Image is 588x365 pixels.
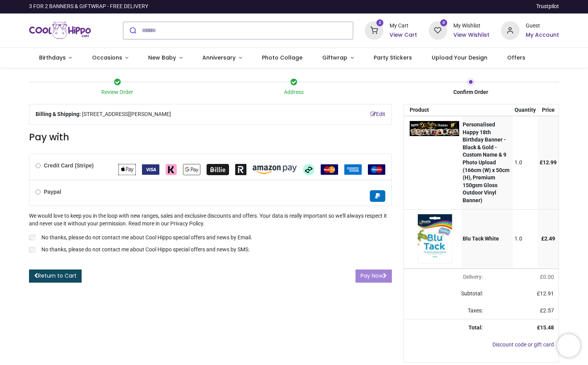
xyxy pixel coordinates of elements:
strong: £ [537,324,554,331]
a: Logo of Cool Hippo [29,20,91,41]
span: Offers [507,54,525,61]
span: Revolut Pay [235,166,246,172]
a: 0 [429,27,447,33]
span: Paypal [370,192,385,198]
div: Review Order [29,89,206,96]
span: Anniversary [202,54,236,61]
span: MasterCard [321,166,338,172]
img: Revolut Pay [235,164,246,175]
div: Address [206,89,383,96]
span: 12.99 [543,159,557,165]
div: We would love to keep you in the loop with new ranges, sales and exclusive discounts and offers. ... [29,212,392,255]
div: My Cart [390,22,417,30]
span: Apple Pay [118,166,136,172]
th: Product [404,104,461,116]
span: 2.57 [543,307,554,314]
span: £ [540,159,557,165]
div: 1.0 [514,235,536,243]
img: Billie [207,164,229,175]
span: Maestro [368,166,385,172]
span: £ [540,274,554,280]
b: Paypal [44,189,61,195]
img: American Express [344,164,362,175]
a: Birthdays [29,48,82,68]
span: Amazon Pay [253,166,297,172]
div: My Wishlist [453,22,489,30]
span: Photo Collage [262,54,303,61]
input: No thanks, please do not contact me about Cool Hippo special offers and news by Email. [29,235,35,240]
input: No thanks, please do not contact me about Cool Hippo special offers and news by SMS. [29,247,35,252]
span: 15.48 [540,324,554,331]
span: £ [540,307,554,314]
b: Billing & Shipping: [36,111,81,117]
div: 1.0 [514,159,536,167]
span: 2.49 [544,235,555,242]
img: VISA [142,164,159,175]
span: Afterpay Clearpay [303,166,315,172]
input: Credit Card (Stripe) [36,163,41,168]
img: mLoJXhAAAAAElFTkSuQmCC [410,121,459,136]
img: Paypal [370,190,385,202]
h3: Pay with [29,131,392,144]
a: New Baby [138,48,193,68]
a: Edit [371,111,385,118]
strong: Blu Tack White [463,235,499,242]
img: Google Pay [183,164,200,175]
th: Quantity [513,104,538,116]
span: New Baby [148,54,176,61]
span: Occasions [92,54,122,61]
span: Klarna [166,166,177,172]
td: Delivery will be updated after choosing a new delivery method [404,269,487,286]
sup: 0 [440,19,448,27]
span: 12.91 [540,290,554,297]
a: Anniversary [192,48,252,68]
span: Upload Your Design [432,54,487,61]
img: [BLU-TACK-WHITE] Blu Tack White [410,214,459,264]
span: £ [541,235,555,242]
strong: Total: [468,324,483,331]
a: Discount code or gift card [492,341,554,348]
input: Paypal [36,189,41,194]
span: Party Stickers [374,54,412,61]
iframe: Brevo live chat [557,334,580,357]
span: Billie [207,166,229,172]
button: Submit [123,22,142,39]
span: [STREET_ADDRESS][PERSON_NAME] [82,111,171,118]
th: Price [538,104,559,116]
b: Credit Card (Stripe) [44,162,94,169]
a: View Wishlist [453,31,489,39]
a: My Account [526,31,559,39]
span: £ [537,290,554,297]
span: American Express [344,166,362,172]
img: Afterpay Clearpay [303,164,315,176]
a: Occasions [82,48,138,68]
span: 0.00 [543,274,554,280]
img: MasterCard [321,164,338,175]
img: Klarna [166,164,177,175]
sup: 2 [376,19,384,27]
td: Taxes: [404,302,487,319]
img: Amazon Pay [253,165,297,174]
p: No thanks, please do not contact me about Cool Hippo special offers and news by Email. [41,234,252,242]
a: View Cart [390,31,417,39]
span: Birthdays [39,54,66,61]
a: Return to Cart [29,269,82,283]
a: Trustpilot [536,3,559,10]
td: Subtotal: [404,285,487,302]
div: 3 FOR 2 BANNERS & GIFTWRAP - FREE DELIVERY [29,3,148,10]
img: Apple Pay [118,164,136,175]
strong: Personalised Happy 18th Birthday Banner - Black & Gold - Custom Name & 9 Photo Upload (166cm (W) ... [463,121,509,203]
img: Maestro [368,164,385,175]
img: Cool Hippo [29,20,91,41]
a: Giftwrap [312,48,364,68]
span: VISA [142,166,159,172]
span: Giftwrap [322,54,347,61]
div: Confirm Order [382,89,559,96]
a: 2 [365,27,383,33]
div: Guest [526,22,559,30]
p: No thanks, please do not contact me about Cool Hippo special offers and news by SMS. [41,246,250,254]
